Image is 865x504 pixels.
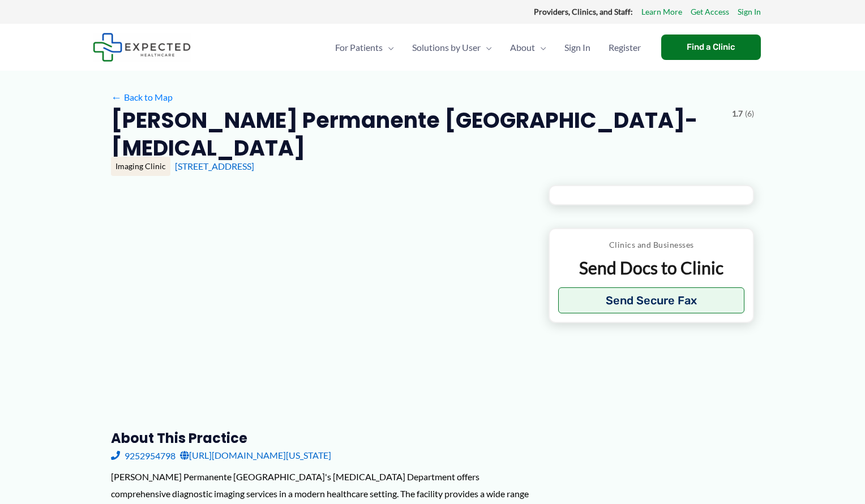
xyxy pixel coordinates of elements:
span: For Patients [335,28,383,67]
div: Imaging Clinic [111,157,170,176]
a: [STREET_ADDRESS] [175,161,254,171]
h2: [PERSON_NAME] Permanente [GEOGRAPHIC_DATA]-[MEDICAL_DATA] [111,106,723,162]
a: [URL][DOMAIN_NAME][US_STATE] [180,447,331,464]
span: Register [609,28,641,67]
span: Menu Toggle [535,28,546,67]
p: Clinics and Businesses [558,238,744,252]
span: ← [111,92,122,102]
span: (6) [745,106,754,121]
span: 1.7 [732,106,743,121]
span: Menu Toggle [481,28,492,67]
a: Sign In [738,5,761,19]
a: AboutMenu Toggle [501,28,555,67]
p: Send Docs to Clinic [558,257,744,279]
strong: Providers, Clinics, and Staff: [534,7,633,16]
span: Sign In [564,28,590,67]
a: Find a Clinic [661,35,761,60]
a: For PatientsMenu Toggle [326,28,403,67]
span: Solutions by User [412,28,481,67]
img: Expected Healthcare Logo - side, dark font, small [93,33,191,62]
nav: Primary Site Navigation [326,28,650,67]
span: Menu Toggle [383,28,394,67]
a: 9252954798 [111,447,175,464]
h3: About this practice [111,429,530,447]
a: Sign In [555,28,599,67]
a: Register [599,28,650,67]
span: About [510,28,535,67]
a: Get Access [691,5,729,19]
a: Solutions by UserMenu Toggle [403,28,501,67]
button: Send Secure Fax [558,287,744,313]
a: ←Back to Map [111,89,173,106]
a: Learn More [641,5,682,19]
